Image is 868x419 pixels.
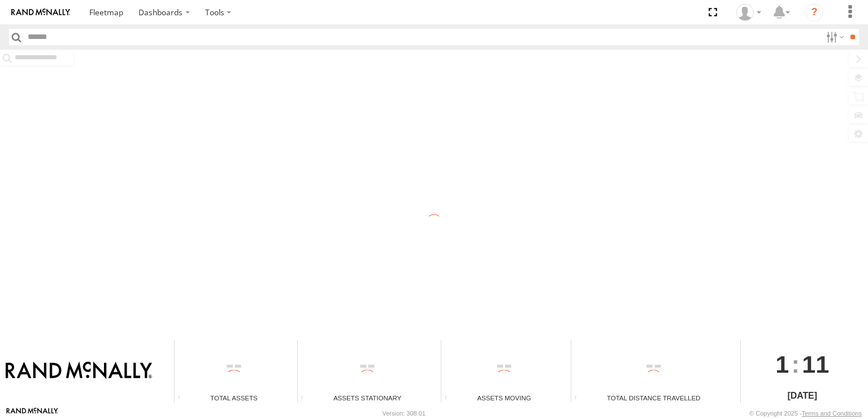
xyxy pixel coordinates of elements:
[741,340,864,389] div: :
[802,340,829,389] span: 11
[741,389,864,403] div: [DATE]
[11,8,70,16] img: rand-logo.svg
[298,393,437,403] div: Assets Stationary
[822,29,846,45] label: Search Filter Options
[175,394,192,403] div: Total number of Enabled Assets
[6,408,58,419] a: Visit our Website
[571,394,588,403] div: Total distance travelled by all assets within specified date range and applied filters
[749,410,862,417] div: © Copyright 2025 -
[802,410,862,417] a: Terms and Conditions
[775,340,789,389] span: 1
[441,394,458,403] div: Total number of assets current in transit.
[805,3,823,21] i: ?
[175,393,293,403] div: Total Assets
[441,393,566,403] div: Assets Moving
[298,394,315,403] div: Total number of assets current stationary.
[6,361,152,381] img: Rand McNally
[732,4,765,21] div: Valeo Dash
[383,410,426,417] div: Version: 308.01
[571,393,736,403] div: Total Distance Travelled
